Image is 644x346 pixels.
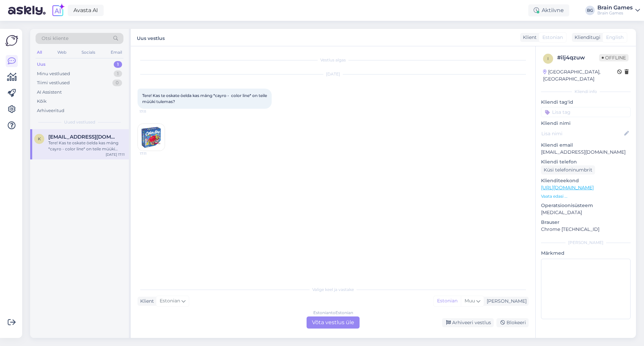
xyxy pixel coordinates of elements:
[541,130,623,137] input: Lisa nimi
[138,287,529,293] div: Valige keel ja vastake
[465,298,475,304] span: Muu
[114,61,122,68] div: 1
[547,56,549,61] span: i
[484,298,527,305] div: [PERSON_NAME]
[606,34,624,41] span: English
[541,185,594,191] a: [URL][DOMAIN_NAME]
[541,158,631,165] p: Kliendi telefon
[541,107,631,117] input: Lisa tag
[599,54,629,61] span: Offline
[48,134,118,140] span: Kenertp@gmail.com
[541,250,631,257] p: Märkmed
[112,80,122,86] div: 0
[541,240,631,246] div: [PERSON_NAME]
[543,68,617,83] div: [GEOGRAPHIC_DATA], [GEOGRAPHIC_DATA]
[106,152,125,157] div: [DATE] 17:11
[520,34,537,41] div: Klient
[557,54,599,62] div: # ilj4qzuw
[597,5,640,16] a: Brain GamesBrain Games
[64,119,95,125] span: Uued vestlused
[142,93,268,104] span: Tere! Kas te oskate öelda kas mäng *cayro - color line* on teile müüki tulemas?
[138,57,529,63] div: Vestlus algas
[442,318,494,327] div: Arhiveeri vestlus
[541,165,595,175] div: Küsi telefoninumbrit
[5,34,18,47] img: Askly Logo
[541,89,631,95] div: Kliendi info
[541,202,631,209] p: Operatsioonisüsteem
[37,98,47,105] div: Kõik
[37,80,70,86] div: Tiimi vestlused
[541,193,631,199] p: Vaata edasi ...
[114,70,122,77] div: 1
[68,5,104,16] a: Avasta AI
[56,48,68,57] div: Web
[37,70,70,77] div: Minu vestlused
[541,177,631,184] p: Klienditeekond
[137,33,165,42] label: Uus vestlus
[42,35,68,42] span: Otsi kliente
[434,296,461,306] div: Estonian
[140,151,165,156] span: 17:11
[80,48,97,57] div: Socials
[140,109,165,114] span: 17:11
[37,107,64,114] div: Arhiveeritud
[313,310,353,316] div: Estonian to Estonian
[541,142,631,149] p: Kliendi email
[541,149,631,156] p: [EMAIL_ADDRESS][DOMAIN_NAME]
[51,3,65,17] img: explore-ai
[541,99,631,106] p: Kliendi tag'id
[38,136,41,141] span: K
[138,71,529,77] div: [DATE]
[597,5,633,10] div: Brain Games
[48,140,125,152] div: Tere! Kas te oskate öelda kas mäng *cayro - color line* on teile müüki tulemas?
[37,89,62,96] div: AI Assistent
[541,209,631,216] p: [MEDICAL_DATA]
[597,10,633,16] div: Brain Games
[138,298,154,305] div: Klient
[585,6,595,15] div: BG
[541,120,631,127] p: Kliendi nimi
[541,226,631,233] p: Chrome [TECHNICAL_ID]
[496,318,529,327] div: Blokeeri
[541,219,631,226] p: Brauser
[307,316,360,329] div: Võta vestlus üle
[160,297,180,305] span: Estonian
[542,34,563,41] span: Estonian
[36,48,43,57] div: All
[572,34,600,41] div: Klienditugi
[528,4,569,16] div: Aktiivne
[109,48,123,57] div: Email
[37,61,46,68] div: Uus
[138,124,165,151] img: Attachment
